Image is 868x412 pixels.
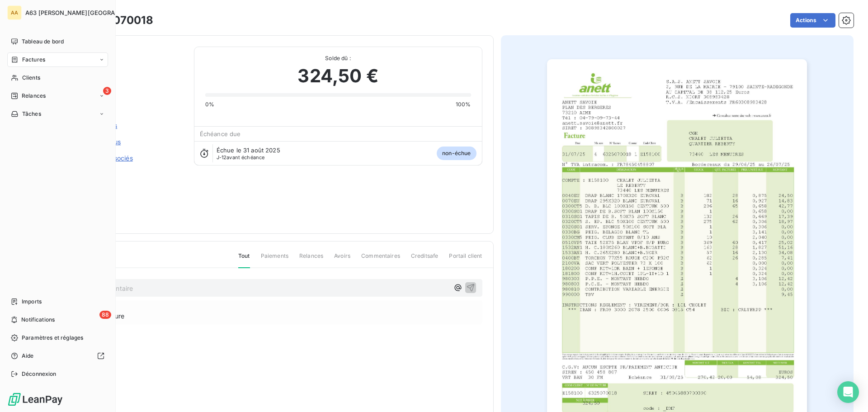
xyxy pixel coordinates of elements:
h3: 6325070018 [85,12,153,28]
span: Clients [22,74,40,82]
span: 88 [99,311,111,319]
span: Portail client [449,252,482,267]
a: Paramètres et réglages [7,331,108,345]
span: 100% [456,100,471,109]
span: 3 [103,87,111,95]
span: non-échue [437,147,476,160]
span: Notifications [21,316,55,324]
span: Paiements [261,252,288,267]
span: 0% [205,100,214,109]
span: Tout [238,252,250,268]
span: 324,50 € [297,62,378,90]
span: Solde dû : [205,54,471,62]
div: AA [7,5,22,20]
span: Tableau de bord [22,38,64,46]
a: Tableau de bord [7,34,108,49]
a: 3Relances [7,89,108,103]
button: Actions [790,13,835,28]
span: Factures [22,56,45,64]
a: Aide [7,349,108,363]
a: Clients [7,71,108,85]
span: avant échéance [217,155,265,160]
span: J-12 [217,154,227,161]
span: Déconnexion [22,370,57,378]
a: Tâches [7,107,108,121]
a: Factures [7,52,108,67]
span: Échue le 31 août 2025 [217,147,280,154]
span: Imports [22,298,42,306]
img: Logo LeanPay [7,392,63,407]
span: Commentaires [361,252,400,267]
span: Paramètres et réglages [22,334,83,342]
span: C630158100 [71,57,183,65]
span: Relances [299,252,323,267]
span: Avoirs [334,252,350,267]
span: A63 [PERSON_NAME][GEOGRAPHIC_DATA] [25,9,150,16]
span: Aide [22,352,34,360]
span: Relances [22,92,46,100]
a: Imports [7,294,108,309]
span: Creditsafe [411,252,439,267]
div: Open Intercom Messenger [837,381,859,403]
span: Échéance due [200,130,241,137]
span: Tâches [22,110,41,118]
